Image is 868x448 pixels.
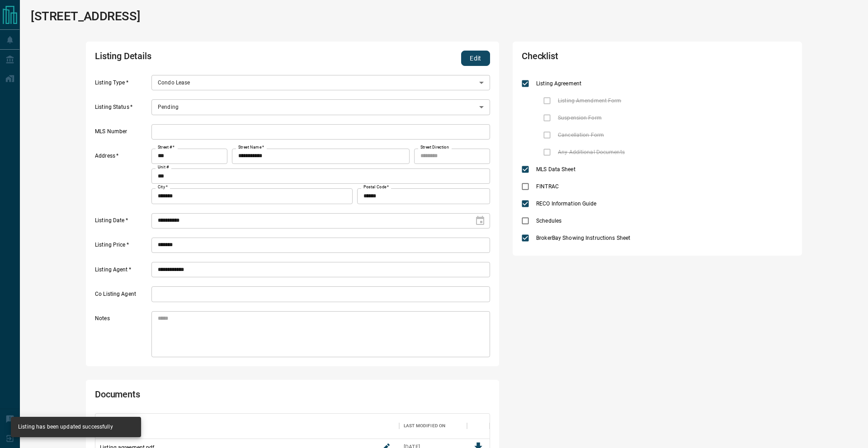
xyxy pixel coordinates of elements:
[534,234,632,242] span: BrokerBay Showing Instructions Sheet
[522,51,684,66] h2: Checklist
[556,97,623,105] span: Listing Amendment Form
[100,413,123,439] div: Filename
[95,413,399,439] div: Filename
[18,420,113,434] div: Listing has been updated successfully
[95,51,332,66] h2: Listing Details
[95,241,149,253] label: Listing Price
[95,389,332,404] h2: Documents
[399,413,467,439] div: Last Modified On
[151,99,490,115] div: Pending
[95,152,149,204] label: Address
[404,413,445,439] div: Last Modified On
[95,266,149,278] label: Listing Agent
[534,165,578,173] span: MLS Data Sheet
[158,184,168,190] label: City
[534,217,564,225] span: Schedules
[31,9,140,23] h1: [STREET_ADDRESS]
[95,103,149,115] label: Listing Status
[556,131,606,139] span: Cancellation Form
[95,315,149,357] label: Notes
[534,200,599,208] span: RECO Information Guide
[556,148,627,156] span: Any Additional Documents
[151,75,490,90] div: Condo Lease
[95,79,149,91] label: Listing Type
[556,114,604,122] span: Suspension Form
[534,182,561,191] span: FINTRAC
[95,128,149,140] label: MLS Number
[420,145,449,150] label: Street Direction
[95,290,149,302] label: Co Listing Agent
[461,51,490,66] button: Edit
[363,184,389,190] label: Postal Code
[158,145,175,150] label: Street #
[534,79,584,88] span: Listing Agreement
[158,164,169,170] label: Unit #
[95,217,149,229] label: Listing Date
[238,145,264,150] label: Street Name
